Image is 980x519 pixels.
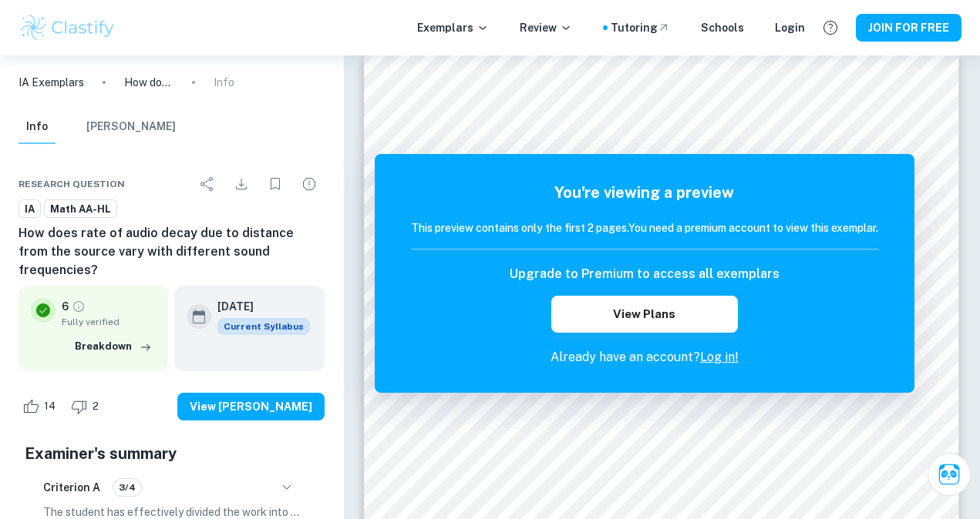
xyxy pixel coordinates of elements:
[411,219,878,236] h6: This preview contains only the first 2 pages. You need a premium account to view this exemplar.
[214,74,234,91] p: Info
[701,19,744,36] a: Schools
[217,318,310,335] div: This exemplar is based on the current syllabus. Feel free to refer to it for inspiration/ideas wh...
[19,199,41,219] a: IA
[260,169,291,199] div: Bookmark
[62,315,156,329] span: Fully verified
[45,202,116,217] span: Math AA-HL
[35,399,64,414] span: 14
[19,12,116,43] img: Clastify logo
[113,480,141,494] span: 3/4
[72,300,86,313] a: Grade fully verified
[19,74,84,91] a: IA Exemplars
[700,350,739,364] a: Log in!
[411,181,878,204] h5: You're viewing a preview
[177,393,325,420] button: View [PERSON_NAME]
[551,296,738,333] button: View Plans
[19,110,56,144] button: Info
[217,318,310,335] span: Current Syllabus
[62,298,69,315] p: 6
[817,15,844,41] button: Help and Feedback
[510,265,780,283] h6: Upgrade to Premium to access all exemplars
[520,19,572,36] p: Review
[67,394,107,419] div: Dislike
[25,442,318,465] h5: Examiner's summary
[19,394,64,419] div: Like
[928,453,971,496] button: Ask Clai
[192,169,223,199] div: Share
[19,202,40,217] span: IA
[226,169,257,199] div: Download
[44,199,117,219] a: Math AA-HL
[611,19,670,36] a: Tutoring
[19,224,325,280] h6: How does rate of audio decay due to distance from the source vary with different sound frequencies?
[411,348,878,367] p: Already have an account?
[84,399,107,414] span: 2
[19,177,125,191] span: Research question
[86,110,176,144] button: [PERSON_NAME]
[417,19,489,36] p: Exemplars
[775,19,805,36] a: Login
[124,74,173,91] p: How does rate of audio decay due to distance from the source vary with different sound frequencies?
[294,169,325,199] div: Report issue
[71,335,156,358] button: Breakdown
[43,479,100,496] h6: Criterion A
[217,298,298,315] h6: [DATE]
[856,14,961,42] button: JOIN FOR FREE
